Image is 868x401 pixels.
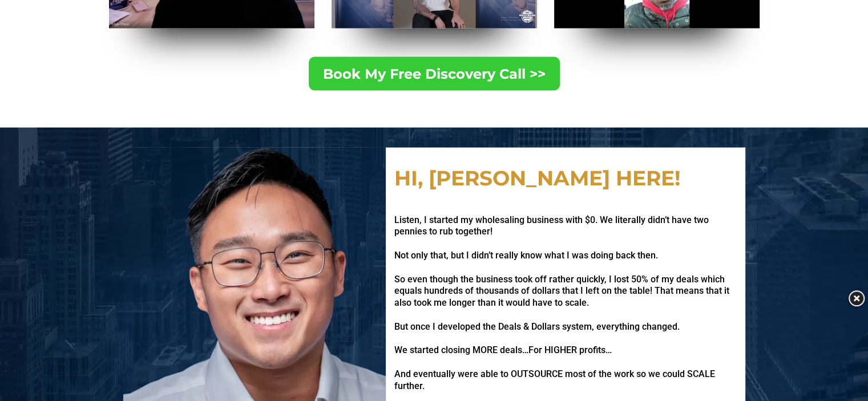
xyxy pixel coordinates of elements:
[394,250,736,262] p: Not only that, but I didn’t really know what I was doing back then.
[846,289,868,310] img: close
[323,66,546,82] span: Book My Free Discovery Call >>
[394,321,736,333] p: But once I developed the Deals & Dollars system, everything changed.
[394,345,736,357] p: We started closing MORE deals…For HIGHER profits…
[394,214,736,238] p: Listen, I started my wholesaling business with $0. We literally didn’t have two pennies to rub to...
[394,165,680,191] strong: Hi, [PERSON_NAME] here!
[394,274,736,309] p: So even though the business took off rather quickly, I lost 50% of my deals which equals hundreds...
[309,57,560,91] a: Book My Free Discovery Call >>
[394,368,736,392] p: And eventually were able to OUTSOURCE most of the work so we could SCALE further.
